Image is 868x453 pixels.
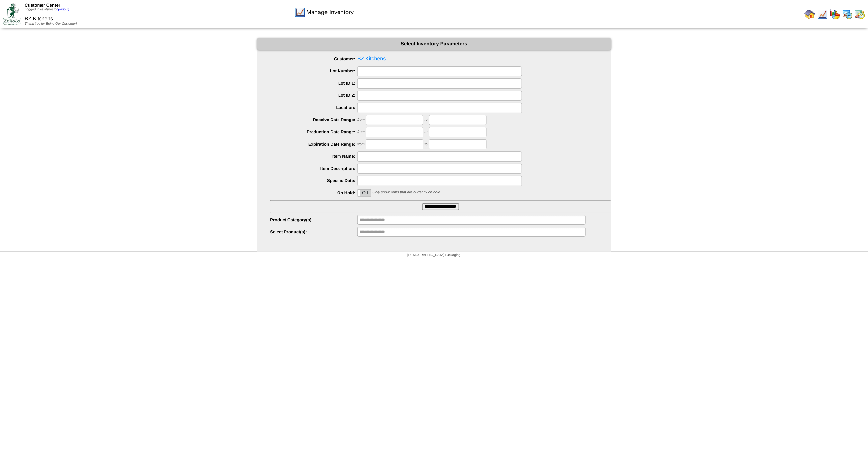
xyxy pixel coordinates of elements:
[270,166,358,171] label: Item Description:
[425,130,428,134] span: to
[270,217,358,222] label: Product Category(s):
[817,9,828,19] img: line_graph.gif
[270,229,358,234] label: Select Product(s):
[270,93,358,98] label: Lot ID 2:
[270,56,358,61] label: Customer:
[425,118,428,122] span: to
[425,143,428,147] span: to
[25,22,77,26] span: Thank You for Being Our Customer!
[270,178,358,183] label: Specific Date:
[270,129,358,134] label: Production Date Range:
[270,81,358,86] label: Lot ID 1:
[855,9,865,19] img: calendarinout.gif
[3,3,21,25] img: ZoRoCo_Logo(Green%26Foil)%20jpg.webp
[270,190,358,195] label: On Hold:
[270,142,358,147] label: Expiration Date Range:
[25,8,69,11] span: Logged in as Mpreston
[358,190,371,196] label: Off
[407,253,460,257] span: [DEMOGRAPHIC_DATA] Packaging
[357,143,365,147] span: from
[270,105,358,110] label: Location:
[270,154,358,159] label: Item Name:
[270,68,358,73] label: Lot Number:
[357,118,365,122] span: from
[830,9,840,19] img: graph.gif
[357,130,365,134] span: from
[372,191,441,195] span: Only show items that are currently on hold.
[25,3,60,8] span: Customer Center
[257,38,611,50] div: Select Inventory Parameters
[805,9,815,19] img: home.gif
[58,8,69,11] a: (logout)
[270,54,611,64] span: BZ Kitchens
[306,9,354,16] span: Manage Inventory
[357,189,371,197] div: OnOff
[842,9,853,19] img: calendarprod.gif
[295,7,305,17] img: line_graph.gif
[270,117,358,122] label: Receive Date Range:
[25,16,53,22] span: BZ Kitchens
